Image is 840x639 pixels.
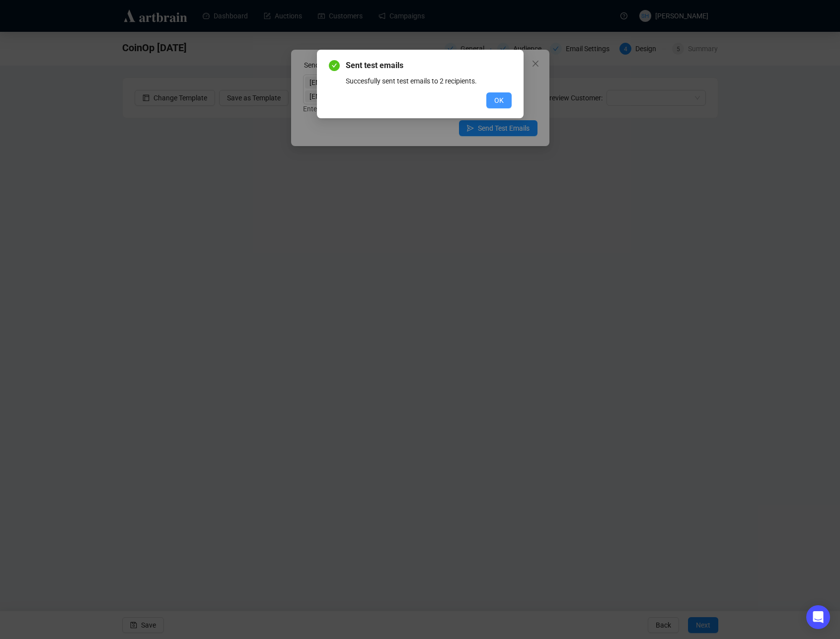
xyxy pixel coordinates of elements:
div: Succesfully sent test emails to 2 recipients. [346,76,512,86]
span: check-circle [329,60,340,71]
div: Open Intercom Messenger [806,605,830,629]
span: OK [494,95,504,106]
button: OK [486,92,512,108]
span: Sent test emails [346,60,512,72]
